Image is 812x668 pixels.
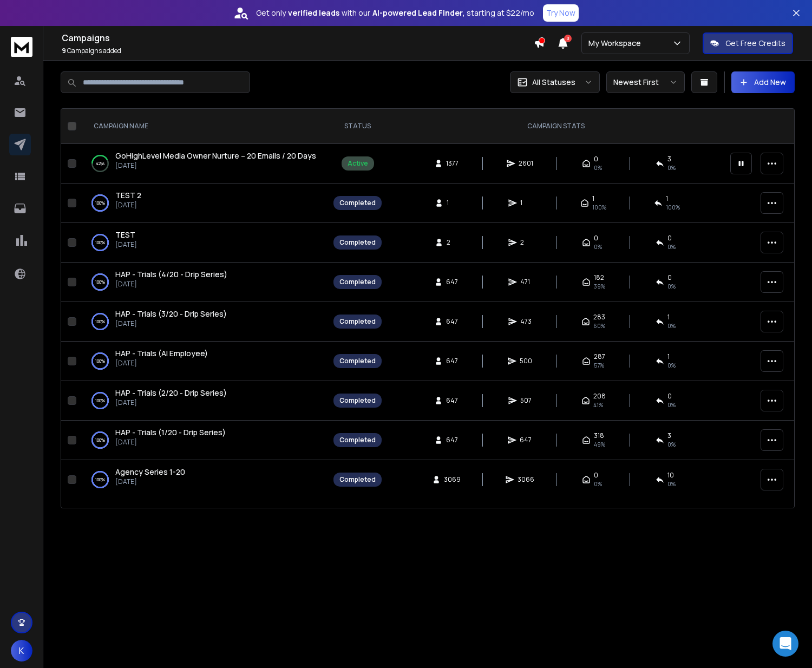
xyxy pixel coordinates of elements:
[446,357,458,365] span: 647
[667,155,671,163] span: 3
[115,348,208,358] span: HAP - Trials (AI Employee)
[446,159,459,168] span: 1377
[339,357,376,365] div: Completed
[731,71,795,93] button: Add New
[388,109,724,144] th: CAMPAIGN STATS
[594,480,602,488] span: 0%
[339,475,376,484] div: Completed
[115,230,135,240] a: TEST
[62,47,534,55] p: Campaigns added
[447,199,457,207] span: 1
[115,269,227,280] a: HAP - Trials (4/20 - Drip Series)
[62,31,534,44] h1: Campaigns
[667,163,676,172] span: 0 %
[81,381,327,421] td: 100%HAP - Trials (2/20 - Drip Series)[DATE]
[594,440,605,449] span: 49 %
[594,282,605,291] span: 39 %
[95,277,105,287] p: 100 %
[95,237,105,248] p: 100 %
[115,150,316,161] span: GoHighLevel Media Owner Nurture – 20 Emails / 20 Days
[593,313,605,322] span: 283
[667,392,672,401] span: 0
[115,240,137,249] p: [DATE]
[593,322,605,330] span: 60 %
[339,436,376,444] div: Completed
[667,401,676,409] span: 0 %
[115,150,316,161] a: GoHighLevel Media Owner Nurture – 20 Emails / 20 Days
[81,144,327,184] td: 42%GoHighLevel Media Owner Nurture – 20 Emails / 20 Days[DATE]
[667,431,671,440] span: 3
[520,317,532,326] span: 473
[339,396,376,405] div: Completed
[543,4,579,22] button: Try Now
[667,471,674,480] span: 10
[327,109,388,144] th: STATUS
[594,471,598,480] span: 0
[115,427,226,438] a: HAP - Trials (1/20 - Drip Series)
[519,159,533,168] span: 2601
[372,8,464,18] strong: AI-powered Lead Finder,
[339,317,376,326] div: Completed
[666,203,680,212] span: 100 %
[256,8,534,18] p: Get only with our starting at $22/mo
[666,194,668,203] span: 1
[593,401,603,409] span: 41 %
[446,278,458,286] span: 647
[725,38,785,49] p: Get Free Credits
[95,395,105,406] p: 100 %
[115,477,185,486] p: [DATE]
[115,201,141,209] p: [DATE]
[81,460,327,500] td: 100%Agency Series 1-20[DATE]
[667,361,676,370] span: 0 %
[115,190,141,200] span: TEST 2
[772,631,798,657] div: Open Intercom Messenger
[520,238,531,247] span: 2
[446,317,458,326] span: 647
[115,359,208,368] p: [DATE]
[95,474,105,485] p: 100 %
[564,35,572,42] span: 3
[594,352,605,361] span: 287
[81,223,327,263] td: 100%TEST[DATE]
[520,199,531,207] span: 1
[588,38,645,49] p: My Workspace
[444,475,461,484] span: 3069
[81,421,327,460] td: 100%HAP - Trials (1/20 - Drip Series)[DATE]
[11,640,32,662] button: K
[339,238,376,247] div: Completed
[115,388,227,398] a: HAP - Trials (2/20 - Drip Series)
[81,342,327,381] td: 100%HAP - Trials (AI Employee)[DATE]
[96,158,104,169] p: 42 %
[115,388,227,398] span: HAP - Trials (2/20 - Drip Series)
[667,234,672,243] span: 0
[667,440,676,449] span: 0 %
[594,243,602,251] span: 0 %
[115,398,227,407] p: [DATE]
[594,163,602,172] span: 0%
[81,302,327,342] td: 100%HAP - Trials (3/20 - Drip Series)[DATE]
[288,8,339,18] strong: verified leads
[594,361,604,370] span: 57 %
[546,8,575,18] p: Try Now
[594,155,598,163] span: 0
[115,467,185,477] span: Agency Series 1-20
[348,159,368,168] div: Active
[115,348,208,359] a: HAP - Trials (AI Employee)
[446,436,458,444] span: 647
[592,194,594,203] span: 1
[520,357,532,365] span: 500
[95,435,105,446] p: 100 %
[115,190,141,201] a: TEST 2
[62,46,66,55] span: 9
[667,480,676,488] span: 0 %
[115,319,227,328] p: [DATE]
[95,316,105,327] p: 100 %
[115,309,227,319] a: HAP - Trials (3/20 - Drip Series)
[520,396,532,405] span: 507
[667,282,676,291] span: 0 %
[667,313,670,322] span: 1
[115,161,316,170] p: [DATE]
